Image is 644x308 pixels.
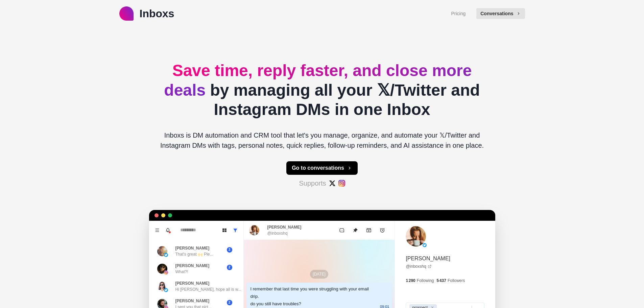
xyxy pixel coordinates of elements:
[338,180,345,187] img: #
[227,300,232,305] span: 2
[230,225,241,236] button: Show all conversations
[406,255,450,263] p: [PERSON_NAME]
[119,5,174,22] a: logoInboxs
[329,180,336,187] img: #
[175,251,213,257] p: That's great 🙌 Ple...
[175,245,210,251] p: [PERSON_NAME]
[175,263,210,269] p: [PERSON_NAME]
[349,223,362,237] button: Unpin
[175,286,241,292] p: Hi [PERSON_NAME], hope all is w...
[154,61,490,119] h2: by managing all your 𝕏/Twitter and Instagram DMs in one Inbox
[362,223,376,237] button: Archive
[227,265,232,270] span: 2
[163,225,173,236] button: Notifications
[376,223,389,237] button: Add reminder
[251,285,377,308] div: I remember that last time you were struggling with your email drip. do you still have troubles?
[164,62,472,99] span: Save time, reply faster, and close more deals
[310,270,328,279] p: [DATE]
[286,161,358,175] button: Go to conversations
[175,298,210,304] p: [PERSON_NAME]
[406,278,415,284] p: 1 290
[249,225,259,235] img: picture
[406,263,431,269] a: @inboxshq
[119,6,134,21] img: logo
[154,130,490,150] p: Inboxs is DM automation and CRM tool that let's you manage, organize, and automate your 𝕏/Twitter...
[406,226,426,246] img: picture
[267,224,302,230] p: [PERSON_NAME]
[451,10,466,17] a: Pricing
[219,225,230,236] button: Board View
[437,278,446,284] p: 5 437
[175,280,210,286] p: [PERSON_NAME]
[164,270,168,275] img: picture
[164,288,168,292] img: picture
[164,253,168,257] img: picture
[157,281,167,291] img: picture
[448,278,465,284] p: Followers
[417,278,434,284] p: Following
[335,223,349,237] button: Mark as unread
[157,246,167,256] img: picture
[175,269,188,275] p: What?!
[157,264,167,274] img: picture
[152,225,163,236] button: Menu
[423,243,427,247] img: picture
[267,230,288,236] p: @inboxshq
[227,247,232,253] span: 3
[476,8,525,19] button: Conversations
[140,5,174,22] p: Inboxs
[299,178,326,188] p: Supports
